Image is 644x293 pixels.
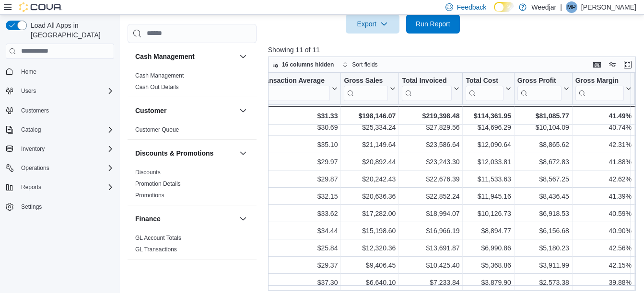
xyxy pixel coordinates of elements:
div: $32.15 [259,191,338,202]
button: Display options [607,59,618,70]
button: Gross Profit [517,76,569,101]
button: Sort fields [339,59,381,70]
div: Transaction Average [259,76,330,101]
div: $17,282.00 [344,208,396,219]
h3: Cash Management [135,52,195,61]
button: Users [17,85,40,97]
span: Promotion Details [135,180,181,188]
button: Finance [135,214,235,224]
button: Run Report [406,14,460,34]
button: Home [2,65,118,79]
button: Gross Margin [575,76,632,101]
div: Gross Margin [575,76,624,101]
button: Customers [2,103,118,117]
div: Total Cost [466,76,503,85]
div: 42.56% [575,242,632,254]
div: Gross Sales [344,76,388,101]
div: $27,829.56 [402,122,459,133]
span: Discounts [135,169,161,176]
div: $6,156.68 [517,225,569,237]
button: Discounts & Promotions [135,148,235,158]
div: $6,640.10 [344,277,396,288]
div: $35.10 [259,139,338,150]
div: Discounts & Promotions [128,167,257,205]
button: Transaction Average [259,76,338,101]
div: $8,436.45 [517,191,569,202]
input: Dark Mode [494,2,514,12]
button: Customer [135,106,235,115]
a: GL Transactions [135,246,177,253]
span: Settings [17,201,114,213]
div: $15,198.60 [344,225,396,237]
span: Inventory [21,145,45,153]
span: Customers [21,107,49,114]
div: $114,361.95 [466,110,511,122]
span: Operations [17,162,114,174]
div: $37.30 [259,277,338,288]
div: $33.62 [259,208,338,219]
div: Gross Profit [517,76,562,101]
div: 41.49% [575,110,632,122]
div: Transaction Average [259,76,330,85]
div: $198,146.07 [344,110,396,122]
div: $10,126.73 [466,208,511,219]
nav: Complex example [6,61,114,239]
div: $29.87 [259,173,338,185]
div: $20,892.44 [344,156,396,168]
div: $9,406.45 [344,259,396,271]
h3: Discounts & Promotions [135,148,213,158]
a: Customers [17,105,53,116]
a: GL Account Totals [135,235,181,241]
div: $25,334.24 [344,122,396,133]
span: GL Transactions [135,246,177,253]
div: $8,567.25 [517,173,569,185]
button: Catalog [2,123,118,136]
div: Finance [128,232,257,259]
div: Total Invoiced [402,76,452,85]
div: $14,696.29 [466,122,511,133]
p: | [560,1,562,13]
button: Inventory [17,143,48,155]
a: Settings [17,201,46,213]
button: Operations [2,161,118,175]
span: Cash Management [135,72,184,79]
a: Home [17,66,40,78]
div: $22,852.24 [402,191,459,202]
button: Catalog [17,124,45,135]
button: Total Cost [466,76,511,101]
h3: Customer [135,106,166,115]
button: Settings [2,200,118,214]
span: Settings [21,203,42,211]
button: Cash Management [135,52,235,61]
div: $22,676.39 [402,173,459,185]
p: Showing 11 of 11 [268,45,640,55]
div: $29.97 [259,156,338,168]
div: Cash Management [128,70,257,97]
img: Cova [19,2,62,12]
div: $5,180.23 [517,242,569,254]
button: Export [346,14,399,34]
div: $7,233.84 [402,277,459,288]
div: 39.88% [575,277,632,288]
div: $20,636.36 [344,191,396,202]
div: $11,533.63 [466,173,511,185]
div: $25.84 [259,242,338,254]
span: GL Account Totals [135,234,181,242]
span: MP [567,1,576,13]
div: Gross Profit [517,76,562,85]
span: 16 columns hidden [282,61,334,68]
button: Reports [17,181,45,193]
button: Inventory [2,142,118,156]
p: Weedjar [531,1,556,13]
a: Discounts [135,169,161,176]
div: 40.59% [575,208,632,219]
div: $34.44 [259,225,338,237]
div: $2,573.38 [517,277,569,288]
span: Load All Apps in [GEOGRAPHIC_DATA] [27,21,114,40]
div: Total Invoiced [402,76,452,101]
div: $8,672.83 [517,156,569,168]
button: Reports [2,180,118,194]
span: Catalog [17,124,114,135]
a: Cash Out Details [135,84,179,90]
